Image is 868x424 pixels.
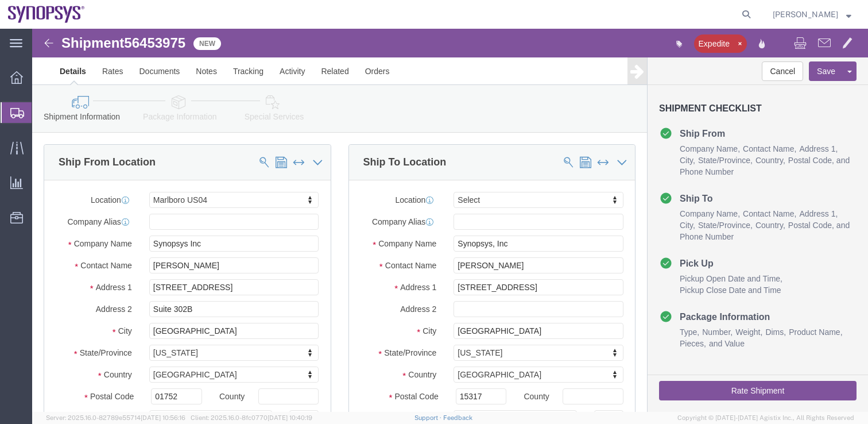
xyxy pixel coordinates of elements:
[46,414,185,421] span: Server: 2025.16.0-82789e55714
[191,414,312,421] span: Client: 2025.16.0-8fc0770
[414,414,443,421] a: Support
[141,414,185,421] span: [DATE] 10:56:16
[773,8,838,21] span: Colleen Kelleher
[443,414,472,421] a: Feedback
[8,6,85,23] img: logo
[32,29,868,412] iframe: FS Legacy Container
[677,413,854,423] span: Copyright © [DATE]-[DATE] Agistix Inc., All Rights Reserved
[772,7,852,21] button: [PERSON_NAME]
[268,414,312,421] span: [DATE] 10:40:19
